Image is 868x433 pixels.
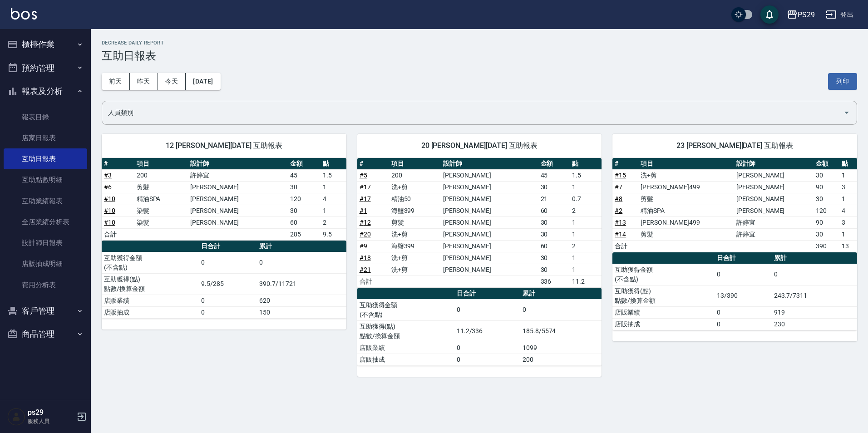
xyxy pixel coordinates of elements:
[257,241,346,252] th: 累計
[288,169,321,181] td: 45
[357,342,454,354] td: 店販業績
[454,320,520,342] td: 11.2/336
[199,241,257,252] th: 日合計
[102,73,130,90] button: 前天
[102,241,346,319] table: a dense table
[814,158,839,170] th: 金額
[638,169,734,181] td: 洗+剪
[734,228,814,240] td: 許婷宜
[612,264,715,285] td: 互助獲得金額 (不含點)
[538,205,570,216] td: 60
[441,216,538,228] td: [PERSON_NAME]
[188,193,288,205] td: [PERSON_NAME]
[4,299,87,323] button: 客戶管理
[715,306,772,318] td: 0
[615,195,622,202] a: #8
[389,205,441,216] td: 海鹽399
[360,207,367,214] a: #1
[104,195,115,202] a: #10
[357,288,602,366] table: a dense table
[4,191,87,212] a: 互助業績報表
[102,40,857,46] h2: Decrease Daily Report
[113,141,335,150] span: 12 [PERSON_NAME][DATE] 互助報表
[570,158,602,170] th: 點
[441,181,538,193] td: [PERSON_NAME]
[570,181,602,193] td: 1
[538,252,570,264] td: 30
[520,288,602,300] th: 累計
[199,273,257,295] td: 9.5/285
[772,306,857,318] td: 919
[357,354,454,365] td: 店販抽成
[288,205,321,216] td: 30
[288,158,321,170] th: 金額
[389,158,441,170] th: 項目
[814,169,839,181] td: 30
[828,73,857,90] button: 列印
[538,181,570,193] td: 30
[538,216,570,228] td: 30
[102,49,857,62] h3: 互助日報表
[570,240,602,252] td: 2
[199,252,257,273] td: 0
[134,193,188,205] td: 精油SPA
[839,228,857,240] td: 1
[570,169,602,181] td: 1.5
[822,6,857,23] button: 登出
[4,275,87,295] a: 費用分析表
[4,148,87,169] a: 互助日報表
[734,169,814,181] td: [PERSON_NAME]
[734,216,814,228] td: 許婷宜
[7,408,25,426] img: Person
[441,169,538,181] td: [PERSON_NAME]
[441,193,538,205] td: [PERSON_NAME]
[814,205,839,216] td: 120
[321,169,346,181] td: 1.5
[102,252,199,273] td: 互助獲得金額 (不含點)
[321,228,346,240] td: 9.5
[389,264,441,276] td: 洗+剪
[839,240,857,252] td: 13
[441,205,538,216] td: [PERSON_NAME]
[814,181,839,193] td: 90
[134,158,188,170] th: 項目
[360,266,371,273] a: #21
[389,193,441,205] td: 精油50
[360,231,371,238] a: #20
[638,193,734,205] td: 剪髮
[357,276,389,287] td: 合計
[615,183,622,191] a: #7
[734,158,814,170] th: 設計師
[321,205,346,216] td: 1
[4,107,87,128] a: 報表目錄
[839,193,857,205] td: 1
[612,240,638,252] td: 合計
[570,193,602,205] td: 0.7
[288,228,321,240] td: 285
[134,216,188,228] td: 染髮
[715,264,772,285] td: 0
[839,169,857,181] td: 1
[389,181,441,193] td: 洗+剪
[839,216,857,228] td: 3
[441,228,538,240] td: [PERSON_NAME]
[4,79,87,103] button: 報表及分析
[538,228,570,240] td: 30
[188,169,288,181] td: 許婷宜
[612,306,715,318] td: 店販業績
[441,264,538,276] td: [PERSON_NAME]
[734,205,814,216] td: [PERSON_NAME]
[4,322,87,346] button: 商品管理
[570,264,602,276] td: 1
[715,318,772,330] td: 0
[520,354,602,365] td: 200
[360,242,367,250] a: #9
[520,342,602,354] td: 1099
[357,158,602,288] table: a dense table
[772,264,857,285] td: 0
[102,273,199,295] td: 互助獲得(點) 點數/換算金額
[11,8,37,20] img: Logo
[615,172,626,179] a: #15
[839,181,857,193] td: 3
[839,105,854,120] button: Open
